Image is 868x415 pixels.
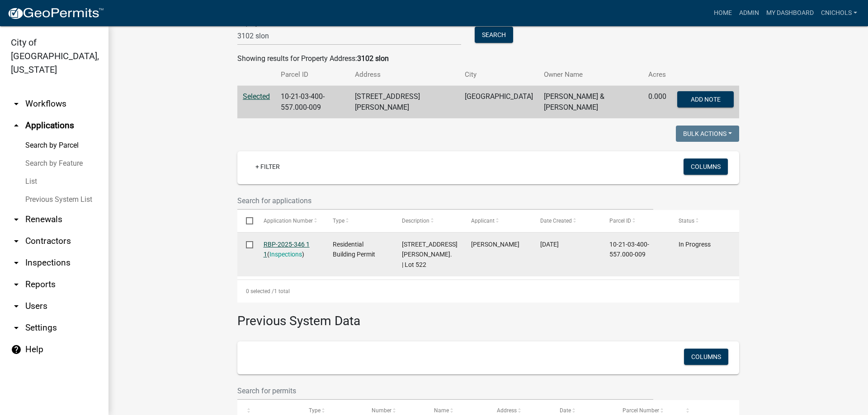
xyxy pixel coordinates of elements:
datatable-header-cell: Description [393,210,462,232]
a: cnichols [817,5,861,22]
i: help [11,344,22,355]
datatable-header-cell: Select [237,210,255,232]
span: Type [333,218,344,224]
span: Name [434,407,449,414]
datatable-header-cell: Type [324,210,393,232]
datatable-header-cell: Parcel ID [601,210,670,232]
span: Application Number [264,218,313,224]
i: arrow_drop_down [11,236,22,247]
a: My Dashboard [763,5,817,22]
i: arrow_drop_down [11,322,22,333]
button: Bulk Actions [676,126,739,142]
span: Date [560,407,571,414]
span: Status [679,218,694,224]
a: Home [710,5,736,22]
div: ( ) [264,239,316,260]
i: arrow_drop_down [11,98,22,109]
datatable-header-cell: Date Created [532,210,601,232]
td: [GEOGRAPHIC_DATA] [459,86,538,119]
span: Residential Building Permit [333,241,375,258]
span: 0 selected / [246,288,274,294]
strong: 3102 slon [357,54,389,63]
i: arrow_drop_down [11,257,22,268]
div: 1 total [237,280,739,303]
span: Parcel Number [623,407,659,414]
th: Parcel ID [275,64,349,85]
div: Showing results for Property Address: [237,53,739,64]
td: [PERSON_NAME] & [PERSON_NAME] [538,86,643,119]
button: Columns [684,349,728,365]
input: Search for permits [237,382,653,400]
span: 10-21-03-400-557.000-009 [609,241,649,258]
a: + Filter [248,159,287,175]
button: Columns [684,159,728,175]
datatable-header-cell: Applicant [462,210,532,232]
span: In Progress [679,241,711,248]
th: Owner Name [538,64,643,85]
i: arrow_drop_down [11,214,22,225]
span: Number [372,407,392,414]
span: Applicant [471,218,495,224]
span: KENNETH HALEY [471,241,519,248]
span: Type [309,407,321,414]
td: [STREET_ADDRESS][PERSON_NAME] [349,86,459,119]
td: 10-21-03-400-557.000-009 [275,86,349,119]
a: Inspections [269,251,302,258]
i: arrow_drop_down [11,279,22,290]
span: Date Created [540,218,572,224]
h3: Previous System Data [237,303,739,331]
th: City [459,64,538,85]
a: RBP-2025-346 1 1 [264,241,310,258]
td: 0.000 [643,86,672,119]
span: Parcel ID [609,218,631,224]
span: Address [497,407,517,414]
span: Description [402,218,429,224]
th: Acres [643,64,672,85]
input: Search for applications [237,191,653,210]
datatable-header-cell: Status [670,210,739,232]
a: Admin [736,5,763,22]
i: arrow_drop_up [11,120,22,131]
button: Add Note [677,91,734,107]
th: Address [349,64,459,85]
i: arrow_drop_down [11,301,22,312]
span: 09/11/2025 [540,241,559,248]
span: Add Note [690,96,720,103]
datatable-header-cell: Application Number [255,210,324,232]
span: 3102 Slone Dr Jeffersonville In. | Lot 522 [402,241,458,269]
a: Selected [243,92,270,101]
button: Search [475,27,513,43]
